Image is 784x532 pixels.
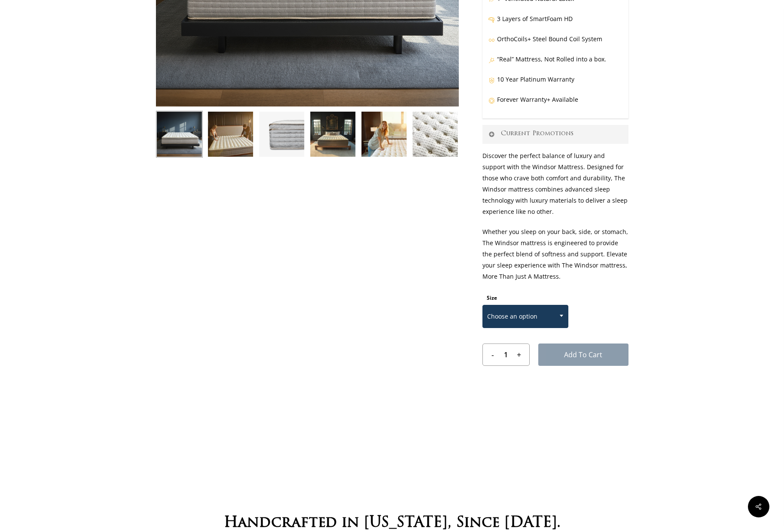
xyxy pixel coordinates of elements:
iframe: Secure express checkout frame [491,376,620,400]
p: Forever Warranty+ Available [488,94,622,114]
label: Size [487,294,497,301]
span: Choose an option [483,307,568,325]
p: 3 Layers of SmartFoam HD [488,13,622,33]
a: Current Promotions [482,125,628,144]
img: Windsor In Studio [156,111,203,158]
button: Add to cart [538,344,628,366]
p: OrthoCoils+ Steel Bound Coil System [488,33,622,54]
input: Product quantity [497,344,514,365]
img: Windsor-Condo-Shoot-Joane-and-eric feel the plush pillow top. [207,111,254,158]
input: + [514,344,529,365]
span: Choose an option [482,305,568,328]
p: “Real” Mattress, Not Rolled into a box. [488,54,622,74]
input: - [483,344,498,365]
img: Windsor-Side-Profile-HD-Closeup [258,111,305,158]
p: 10 Year Platinum Warranty [488,74,622,94]
img: Windsor In NH Manor [309,111,356,158]
p: Whether you sleep on your back, side, or stomach, The Windsor mattress is engineered to provide t... [482,226,628,291]
p: Discover the perfect balance of luxury and support with the Windsor Mattress. Designed for those ... [482,150,628,226]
